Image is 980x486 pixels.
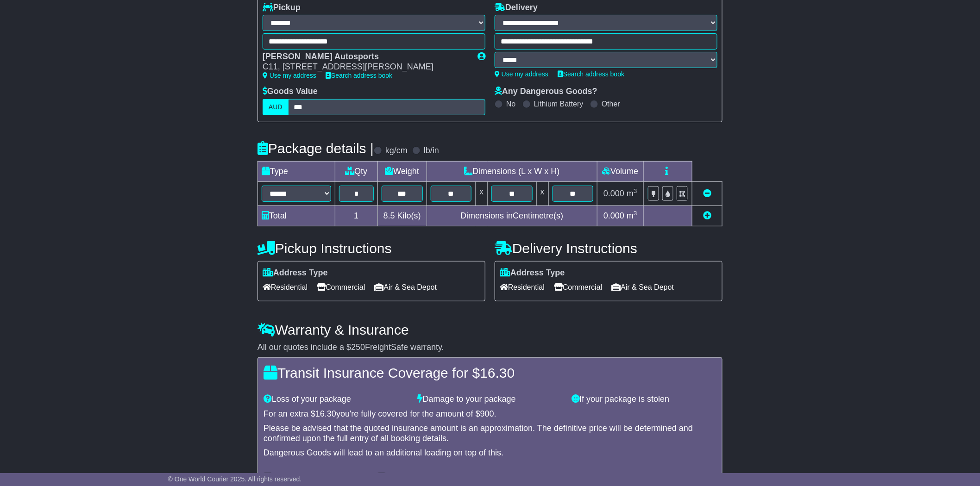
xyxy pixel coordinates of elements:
div: Please be advised that the quoted insurance amount is an approximation. The definitive price will... [264,424,716,443]
div: For an extra $ you're fully covered for the amount of $ . [264,409,716,419]
label: Delivery [495,3,538,13]
span: 250 [351,343,365,352]
label: Yes, add insurance cover [275,472,368,482]
span: Residential [263,280,308,294]
div: All our quotes include a $ FreightSafe warranty. [258,343,722,353]
a: Add new item [703,211,711,220]
span: © One World Courier 2025. All rights reserved. [168,475,302,483]
span: Commercial [554,280,602,294]
h4: Transit Insurance Coverage for $ [264,365,716,380]
td: Type [258,161,335,181]
td: Total [258,206,335,226]
a: Use my address [495,70,548,78]
a: Remove this item [703,189,711,198]
td: Volume [597,161,643,181]
span: Air & Sea Depot [612,280,674,294]
span: 16.30 [480,365,515,380]
div: If your package is stolen [567,394,721,405]
span: Commercial [317,280,365,294]
label: Lithium Battery [534,100,584,108]
label: AUD [263,99,289,115]
label: Goods Value [263,87,318,97]
td: Dimensions in Centimetre(s) [427,206,597,226]
label: lb/in [424,146,439,156]
div: [PERSON_NAME] Autosports [263,52,468,62]
td: x [476,181,488,206]
label: kg/cm [385,146,408,156]
div: C11, [STREET_ADDRESS][PERSON_NAME] [263,62,468,72]
span: Residential [500,280,545,294]
label: Any Dangerous Goods? [495,87,597,97]
span: m [627,189,637,198]
label: Address Type [263,268,328,278]
span: 16.30 [315,409,336,418]
div: Damage to your package [413,394,567,405]
a: Search address book [558,70,624,78]
td: Qty [335,161,378,181]
label: Other [602,100,620,108]
sup: 3 [634,210,637,217]
a: Use my address [263,72,316,79]
h4: Pickup Instructions [258,241,485,256]
h4: Package details | [258,141,374,156]
sup: 3 [634,187,637,194]
label: No [506,100,515,108]
label: No, I'm happy with the included warranty [389,472,539,482]
td: x [536,181,548,206]
td: Dimensions (L x W x H) [427,161,597,181]
h4: Delivery Instructions [495,241,722,256]
label: Address Type [500,268,565,278]
div: Loss of your package [259,394,413,405]
td: Weight [377,161,427,181]
a: Search address book [326,72,392,79]
span: m [627,211,637,220]
div: Dangerous Goods will lead to an additional loading on top of this. [264,448,716,458]
h4: Warranty & Insurance [258,322,722,337]
span: 900 [480,409,494,418]
label: Pickup [263,3,301,13]
span: 0.000 [603,211,624,220]
td: 1 [335,206,378,226]
td: Kilo(s) [377,206,427,226]
span: 0.000 [603,189,624,198]
span: 8.5 [383,211,395,220]
span: Air & Sea Depot [375,280,437,294]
